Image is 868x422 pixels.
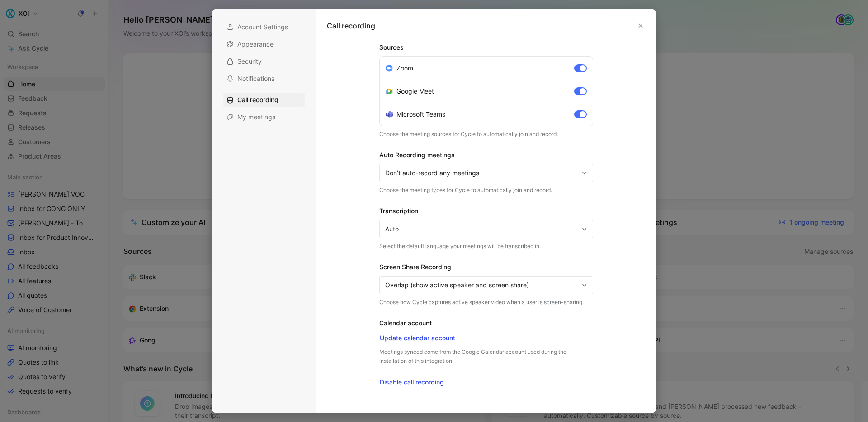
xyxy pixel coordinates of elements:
div: Call recording [223,93,305,107]
button: Disable call recording [379,376,444,388]
div: Microsoft Teams [386,109,445,120]
div: Account Settings [223,20,305,34]
span: Appearance [237,40,274,49]
div: Google Meet [386,86,434,97]
span: Update calendar account [380,333,455,343]
div: Appearance [223,38,305,51]
span: Disable call recording [380,377,444,388]
button: Overlap (show active speaker and screen share) [379,276,593,294]
h3: Calendar account [379,318,593,328]
h3: Auto Recording meetings [379,150,593,160]
p: Select the default language your meetings will be transcribed in. [379,242,593,251]
p: Choose the meeting sources for Cycle to automatically join and record. [379,130,593,139]
div: Notifications [223,72,305,85]
button: Update calendar account [379,332,456,344]
p: Choose how Cycle captures active speaker video when a user is screen-sharing. [379,298,593,307]
p: Choose the meeting types for Cycle to automatically join and record. [379,186,593,195]
span: My meetings [237,113,275,122]
span: Account Settings [237,23,288,32]
span: Overlap (show active speaker and screen share) [385,280,579,291]
div: Security [223,55,305,68]
span: Notifications [237,74,274,83]
div: My meetings [223,110,305,124]
h1: Call recording [327,20,375,31]
button: Don’t auto-record any meetings [379,164,593,182]
p: Meetings synced come from the Google Calendar account used during the installation of this integr... [379,347,593,366]
span: Call recording [237,95,278,104]
span: Don’t auto-record any meetings [385,168,579,178]
span: Auto [385,224,579,234]
span: Security [237,57,262,66]
h3: Transcription [379,206,593,216]
h3: Screen Share Recording [379,262,593,272]
div: Zoom [386,63,413,74]
button: Auto [379,220,593,238]
h3: Sources [379,42,593,53]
